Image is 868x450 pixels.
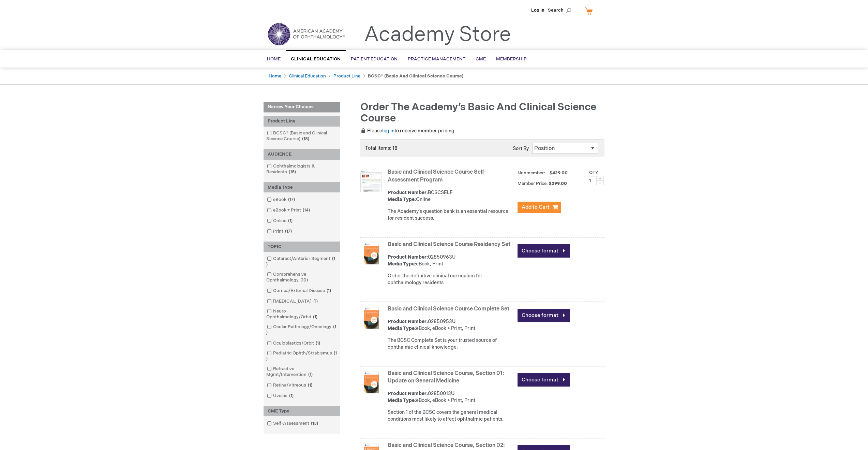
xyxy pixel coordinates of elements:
[306,382,314,388] span: 1
[364,23,511,47] a: Academy Store
[360,170,382,192] img: Basic and Clinical Science Course Self-Assessment Program
[311,314,319,320] span: 1
[388,197,416,202] strong: Media Type:
[388,273,514,286] div: Order the definitive clinical curriculum for ophthalmology residents.
[388,254,514,267] div: 02850963U eBook, Print
[388,319,428,324] strong: Product Number:
[333,73,360,79] a: Product Line
[518,181,548,186] strong: Member Price:
[301,207,312,213] span: 14
[388,391,428,396] strong: Product Number:
[365,145,398,151] span: Total items: 18
[368,73,464,79] strong: BCSC® (Basic and Clinical Science Course)
[291,56,341,62] span: Clinical Education
[314,340,322,346] span: 1
[388,325,416,331] strong: Media Type:
[476,56,486,62] span: CME
[360,243,382,264] img: Basic and Clinical Science Course Residency Set
[265,218,295,224] a: Online1
[408,56,465,62] span: Practice Management
[388,261,416,267] strong: Media Type:
[388,390,514,404] div: 02850013U eBook, eBook + Print, Print
[496,56,527,62] span: Membership
[518,244,570,258] a: Choose format
[518,169,545,177] strong: Nonmember:
[289,73,326,79] a: Clinical Education
[351,56,398,62] span: Patient Education
[548,3,574,17] span: Search
[264,242,340,252] div: TOPIC
[388,397,416,403] strong: Media Type:
[522,204,550,211] span: Add to Cart
[267,56,281,62] span: Home
[265,288,334,294] a: Cornea/External Disease1
[360,307,382,329] img: Basic and Clinical Science Course Complete Set
[265,163,338,175] a: Ophthalmologists & Residents18
[286,218,294,223] span: 1
[264,149,340,160] div: AUDIENCE
[309,421,320,426] span: 13
[265,298,320,305] a: [MEDICAL_DATA]1
[264,102,340,113] strong: Narrow Your Choices
[286,197,297,202] span: 17
[264,116,340,127] div: Product Line
[388,254,428,260] strong: Product Number:
[388,189,514,203] div: BCSCSELF Online
[287,393,295,398] span: 1
[312,299,319,304] span: 1
[513,146,529,151] label: Sort By
[306,372,314,377] span: 1
[265,340,323,347] a: Oculoplastics/Orbit1
[388,190,428,195] strong: Product Number:
[549,181,568,186] span: $299.00
[264,406,340,417] div: CME Type
[584,176,596,185] input: Qty
[266,324,336,335] span: 1
[388,241,510,248] a: Basic and Clinical Science Course Residency Set
[266,256,335,267] span: 1
[264,182,340,193] div: Media Type
[265,366,338,378] a: Refractive Mgmt/Intervention1
[388,318,514,332] div: 02850953U eBook, eBook + Print, Print
[265,256,338,268] a: Cataract/Anterior Segment1
[265,420,321,427] a: Self-Assessment13
[325,288,333,293] span: 1
[360,128,454,134] span: Please to receive member pricing
[265,130,338,142] a: BCSC® (Basic and Clinical Science Course)18
[388,337,514,351] div: The BCSC Complete Set is your trusted source of ophthalmic clinical knowledge.
[265,350,338,362] a: Pediatric Ophth/Strabismus1
[265,197,298,203] a: eBook17
[388,306,509,312] a: Basic and Clinical Science Course Complete Set
[265,207,313,214] a: eBook + Print14
[283,229,294,234] span: 17
[265,382,315,389] a: Retina/Vitreous1
[300,136,311,142] span: 18
[549,170,569,176] span: $429.00
[531,8,544,13] a: Log In
[360,101,596,125] span: Order the Academy’s Basic and Clinical Science Course
[265,393,296,399] a: Uveitis1
[265,228,295,235] a: Print17
[388,409,514,423] div: Section 1 of the BCSC covers the general medical conditions most likely to affect ophthalmic pati...
[382,128,394,134] a: log in
[266,350,337,362] span: 1
[589,170,598,175] label: Qty
[518,202,561,213] button: Add to Cart
[518,309,570,322] a: Choose format
[265,271,338,284] a: Comprehensive Ophthalmology10
[265,308,338,320] a: Neuro-Ophthalmology/Orbit1
[388,370,504,384] a: Basic and Clinical Science Course, Section 01: Update on General Medicine
[269,73,281,79] a: Home
[518,373,570,387] a: Choose format
[388,208,514,222] div: The Academy's question bank is an essential resource for resident success.
[265,324,338,336] a: Ocular Pathology/Oncology1
[360,372,382,393] img: Basic and Clinical Science Course, Section 01: Update on General Medicine
[299,277,310,283] span: 10
[287,169,298,175] span: 18
[388,169,486,183] a: Basic and Clinical Science Course Self-Assessment Program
